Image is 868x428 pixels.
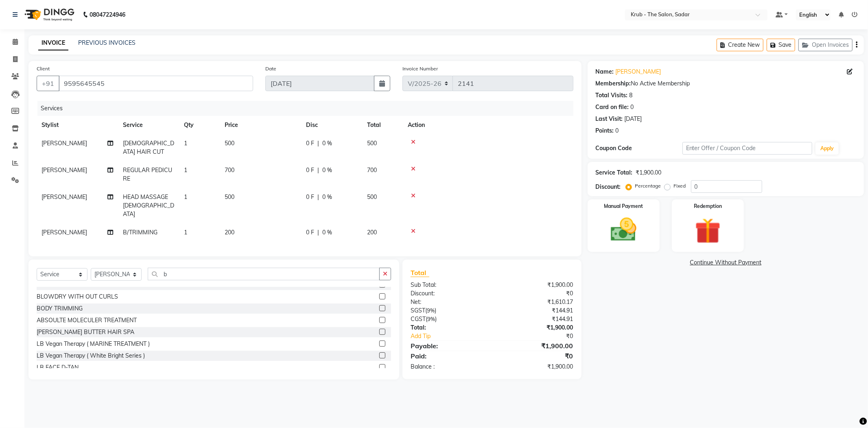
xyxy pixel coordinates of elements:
[589,258,862,267] a: Continue Without Payment
[717,39,763,51] button: Create New
[78,39,136,46] a: PREVIOUS INVOICES
[427,316,435,322] span: 9%
[630,91,633,100] div: 8
[322,139,332,148] span: 0 %
[816,142,839,155] button: Apply
[367,140,377,147] span: 500
[411,315,426,323] span: CGST
[37,363,79,372] div: LB FACE D-TAN
[306,166,314,175] span: 0 F
[317,166,319,175] span: |
[42,140,87,147] span: [PERSON_NAME]
[184,140,187,147] span: 1
[362,116,403,134] th: Total
[123,193,174,218] span: HEAD MASSAGE [DEMOGRAPHIC_DATA]
[492,351,579,361] div: ₹0
[635,182,661,190] label: Percentage
[37,293,118,301] div: BLOWDRY WITH OUT CURLS
[404,315,492,323] div: ( )
[492,362,579,371] div: ₹1,900.00
[616,68,661,76] a: [PERSON_NAME]
[42,193,87,201] span: [PERSON_NAME]
[306,228,314,237] span: 0 F
[492,298,579,306] div: ₹1,610.17
[225,166,234,174] span: 700
[37,101,579,116] div: Services
[682,142,813,155] input: Enter Offer / Coupon Code
[123,166,172,182] span: REGULAR PEDICURE
[616,127,619,135] div: 0
[404,298,492,306] div: Net:
[184,229,187,236] span: 1
[306,139,314,148] span: 0 F
[123,229,157,236] span: B/TRIMMING
[404,281,492,289] div: Sub Total:
[625,115,642,123] div: [DATE]
[367,166,377,174] span: 700
[492,315,579,323] div: ₹144.91
[631,103,634,111] div: 0
[37,304,83,313] div: BODY TRIMMING
[674,182,686,190] label: Fixed
[767,39,795,51] button: Save
[404,323,492,332] div: Total:
[21,3,77,26] img: logo
[694,203,722,210] label: Redemption
[492,306,579,315] div: ₹144.91
[37,65,50,72] label: Client
[322,193,332,201] span: 0 %
[687,215,729,247] img: _gift.svg
[492,341,579,351] div: ₹1,900.00
[42,229,87,236] span: [PERSON_NAME]
[404,289,492,298] div: Discount:
[403,116,573,134] th: Action
[317,193,319,201] span: |
[37,76,59,91] button: +91
[596,103,629,111] div: Card on file:
[596,68,614,76] div: Name:
[225,229,234,236] span: 200
[402,65,438,72] label: Invoice Number
[411,307,425,314] span: SGST
[225,193,234,201] span: 500
[492,289,579,298] div: ₹0
[404,351,492,361] div: Paid:
[596,144,682,153] div: Coupon Code
[411,269,429,277] span: Total
[603,215,645,245] img: _cash.svg
[42,166,87,174] span: [PERSON_NAME]
[37,116,118,134] th: Stylist
[59,76,253,91] input: Search by Name/Mobile/Email/Code
[596,168,633,177] div: Service Total:
[492,323,579,332] div: ₹1,900.00
[90,3,125,26] b: 08047224946
[596,79,631,88] div: Membership:
[220,116,301,134] th: Price
[184,166,187,174] span: 1
[38,36,68,50] a: INVOICE
[317,228,319,237] span: |
[596,183,621,191] div: Discount:
[317,139,319,148] span: |
[492,281,579,289] div: ₹1,900.00
[265,65,276,72] label: Date
[404,306,492,315] div: ( )
[367,193,377,201] span: 500
[179,116,220,134] th: Qty
[404,362,492,371] div: Balance :
[596,115,623,123] div: Last Visit:
[636,168,662,177] div: ₹1,900.00
[798,39,853,51] button: Open Invoices
[148,268,380,280] input: Search or Scan
[225,140,234,147] span: 500
[367,229,377,236] span: 200
[306,193,314,201] span: 0 F
[404,332,507,341] a: Add Tip
[604,203,643,210] label: Manual Payment
[37,352,145,360] div: LB Vegan Therapy ( White Bright Series )
[123,140,174,155] span: [DEMOGRAPHIC_DATA] HAIR CUT
[301,116,362,134] th: Disc
[507,332,579,341] div: ₹0
[404,341,492,351] div: Payable:
[37,340,150,348] div: LB Vegan Therapy ( MARINE TREATMENT )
